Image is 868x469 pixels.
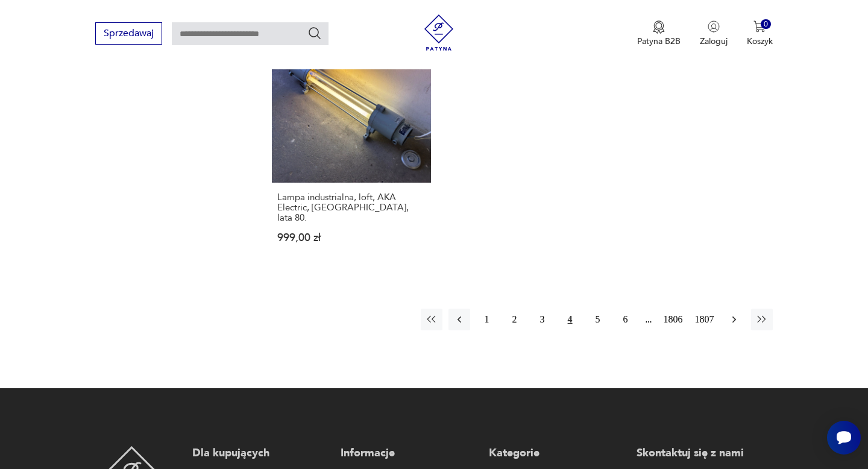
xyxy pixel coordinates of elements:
img: Ikona medalu [653,20,665,34]
button: Szukaj [307,26,322,40]
button: 1807 [692,309,717,330]
button: 0Koszyk [747,20,773,47]
p: Skontaktuj się z nami [637,446,773,461]
div: 0 [761,19,771,30]
p: Koszyk [747,36,773,47]
a: Sprzedawaj [95,30,162,39]
img: Patyna - sklep z meblami i dekoracjami vintage [421,14,457,51]
p: Informacje [341,446,477,461]
button: Patyna B2B [637,20,681,47]
button: 1 [476,309,498,330]
button: Zaloguj [700,20,728,47]
p: Patyna B2B [637,36,681,47]
button: Sprzedawaj [95,22,162,45]
img: Ikonka użytkownika [708,20,720,33]
img: Ikona koszyka [753,20,766,33]
button: 3 [532,309,553,330]
p: Dla kupujących [192,446,329,461]
button: 4 [559,309,581,330]
button: 5 [587,309,609,330]
a: Ikona medaluPatyna B2B [637,20,681,47]
p: Zaloguj [700,36,728,47]
button: 1806 [661,309,686,330]
button: 6 [615,309,637,330]
a: Lampa industrialna, loft, AKA Electric, Niemcy, lata 80.Lampa industrialna, loft, AKA Electric, [... [272,24,430,266]
button: 2 [504,309,526,330]
h3: Lampa industrialna, loft, AKA Electric, [GEOGRAPHIC_DATA], lata 80. [277,192,425,223]
p: 999,00 zł [277,233,425,243]
iframe: Smartsupp widget button [827,421,861,455]
p: Kategorie [489,446,625,461]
